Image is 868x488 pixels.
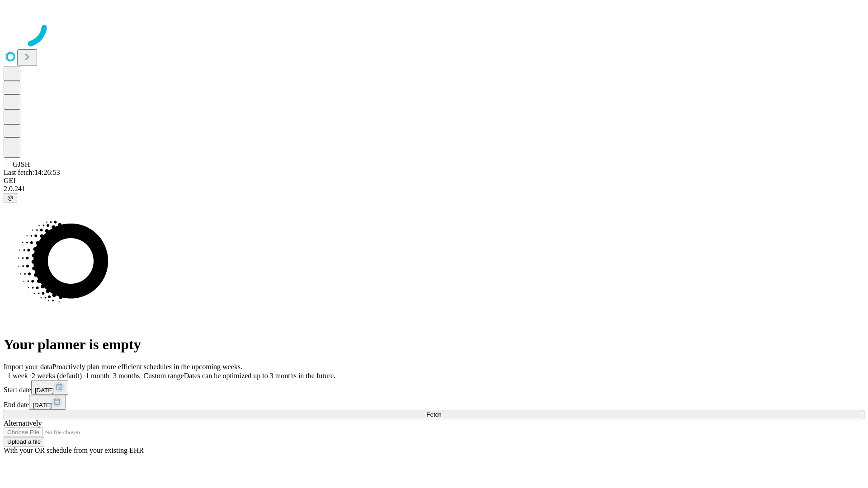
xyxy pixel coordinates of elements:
[113,372,140,380] span: 3 months
[35,387,54,394] span: [DATE]
[33,402,52,408] span: [DATE]
[29,395,66,410] button: [DATE]
[4,437,44,446] button: Upload a file
[4,446,144,454] span: With your OR schedule from your existing EHR
[32,372,82,380] span: 2 weeks (default)
[4,410,864,419] button: Fetch
[4,177,864,185] div: GEI
[7,372,28,380] span: 1 week
[13,160,30,168] span: GJSH
[4,336,864,353] h1: Your planner is empty
[184,372,335,380] span: Dates can be optimized up to 3 months in the future.
[4,185,864,193] div: 2.0.241
[52,363,242,371] span: Proactively plan more efficient schedules in the upcoming weeks.
[7,194,14,201] span: @
[143,372,184,380] span: Custom range
[426,411,441,418] span: Fetch
[4,169,60,176] span: Last fetch: 14:26:53
[85,372,109,380] span: 1 month
[31,380,68,395] button: [DATE]
[4,395,864,410] div: End date
[4,363,52,371] span: Import your data
[4,380,864,395] div: Start date
[4,193,17,202] button: @
[4,419,42,427] span: Alternatively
